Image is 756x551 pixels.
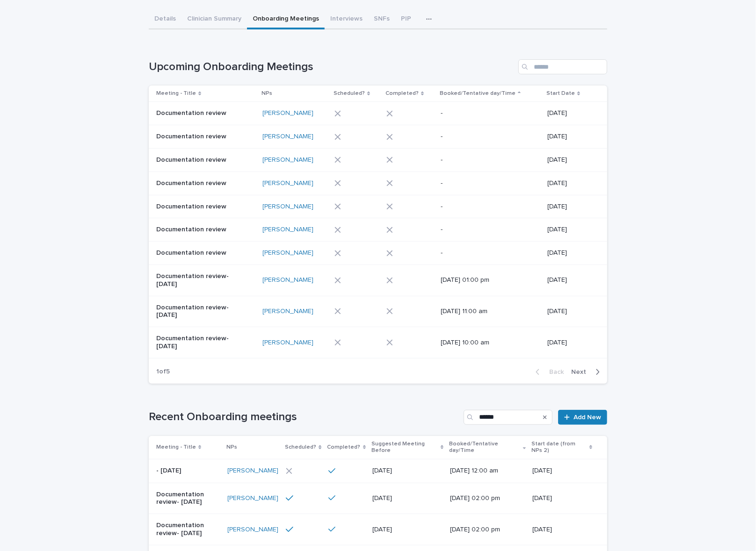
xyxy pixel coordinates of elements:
[385,88,419,99] p: Completed?
[149,218,607,242] tr: Documentation review[PERSON_NAME] -[DATE]
[441,339,519,347] p: [DATE] 10:00 am
[371,439,438,456] p: Suggested Meeting Before
[464,410,552,425] input: Search
[334,88,365,99] p: Scheduled?
[544,369,564,375] span: Back
[149,125,607,149] tr: Documentation review[PERSON_NAME] -[DATE]
[149,459,607,483] tr: - [DATE][PERSON_NAME] [DATE][DATE] 12:00 am[DATE]
[441,133,519,141] p: -
[547,133,592,141] p: [DATE]
[449,439,521,456] p: Booked/Tentative day/Time
[547,339,592,347] p: [DATE]
[149,10,182,29] button: Details
[441,179,519,187] p: -
[567,368,607,376] button: Next
[156,88,196,99] p: Meeting - Title
[532,526,592,534] p: [DATE]
[532,494,592,502] p: [DATE]
[547,249,592,257] p: [DATE]
[574,414,601,421] span: Add New
[227,494,278,502] a: [PERSON_NAME]
[518,59,607,74] input: Search
[156,133,234,141] p: Documentation review
[149,60,515,74] h1: Upcoming Onboarding Meetings
[156,179,234,187] p: Documentation review
[149,148,607,172] tr: Documentation review[PERSON_NAME] -[DATE]
[156,304,234,320] p: Documentation review- [DATE]
[262,226,313,234] a: [PERSON_NAME]
[558,410,607,425] a: Add New
[372,467,439,475] p: [DATE]
[149,296,607,327] tr: Documentation review- [DATE][PERSON_NAME] [DATE] 11:00 am[DATE]
[149,327,607,358] tr: Documentation review- [DATE][PERSON_NAME] [DATE] 10:00 am[DATE]
[546,88,575,99] p: Start Date
[547,226,592,234] p: [DATE]
[450,526,517,534] p: [DATE] 02:00 pm
[441,276,519,284] p: [DATE] 01:00 pm
[262,276,313,284] a: [PERSON_NAME]
[450,467,517,475] p: [DATE] 12:00 am
[547,203,592,211] p: [DATE]
[156,203,234,211] p: Documentation review
[441,249,519,257] p: -
[547,156,592,164] p: [DATE]
[156,491,220,507] p: Documentation review- [DATE]
[149,514,607,545] tr: Documentation review- [DATE][PERSON_NAME] [DATE][DATE] 02:00 pm[DATE]
[395,10,417,29] button: PIP
[149,483,607,514] tr: Documentation review- [DATE][PERSON_NAME] [DATE][DATE] 02:00 pm[DATE]
[368,10,395,29] button: SNFs
[262,88,272,99] p: NPs
[149,265,607,296] tr: Documentation review- [DATE][PERSON_NAME] [DATE] 01:00 pm[DATE]
[547,109,592,117] p: [DATE]
[532,467,592,475] p: [DATE]
[247,10,325,29] button: Onboarding Meetings
[227,526,278,534] a: [PERSON_NAME]
[156,249,234,257] p: Documentation review
[441,203,519,211] p: -
[528,368,567,376] button: Back
[372,494,439,502] p: [DATE]
[262,203,313,211] a: [PERSON_NAME]
[156,156,234,164] p: Documentation review
[156,442,196,452] p: Meeting - Title
[441,226,519,234] p: -
[149,410,460,424] h1: Recent Onboarding meetings
[262,179,313,187] a: [PERSON_NAME]
[262,133,313,141] a: [PERSON_NAME]
[227,467,278,475] a: [PERSON_NAME]
[182,10,247,29] button: Clinician Summary
[547,276,592,284] p: [DATE]
[262,308,313,315] a: [PERSON_NAME]
[226,442,237,452] p: NPs
[149,242,607,265] tr: Documentation review[PERSON_NAME] -[DATE]
[547,308,592,315] p: [DATE]
[441,308,519,315] p: [DATE] 11:00 am
[156,226,234,234] p: Documentation review
[149,195,607,218] tr: Documentation review[PERSON_NAME] -[DATE]
[327,442,361,452] p: Completed?
[547,179,592,187] p: [DATE]
[149,102,607,125] tr: Documentation review[PERSON_NAME] -[DATE]
[531,439,587,456] p: Start date (from NPs 2)
[440,88,516,99] p: Booked/Tentative day/Time
[325,10,368,29] button: Interviews
[262,249,313,257] a: [PERSON_NAME]
[156,522,220,537] p: Documentation review- [DATE]
[262,109,313,117] a: [PERSON_NAME]
[372,526,439,534] p: [DATE]
[262,339,313,347] a: [PERSON_NAME]
[156,335,234,351] p: Documentation review- [DATE]
[149,360,177,383] p: 1 of 5
[156,109,234,117] p: Documentation review
[285,442,316,452] p: Scheduled?
[149,172,607,195] tr: Documentation review[PERSON_NAME] -[DATE]
[156,272,234,288] p: Documentation review- [DATE]
[441,156,519,164] p: -
[450,494,517,502] p: [DATE] 02:00 pm
[262,156,313,164] a: [PERSON_NAME]
[441,109,519,117] p: -
[571,369,592,375] span: Next
[156,467,220,475] p: - [DATE]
